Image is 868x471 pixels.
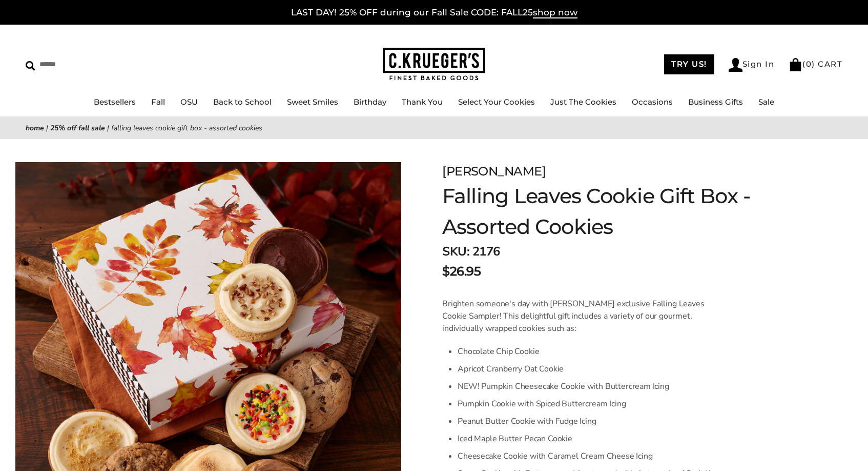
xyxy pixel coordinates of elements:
a: OSU [180,97,198,107]
span: 2176 [472,243,500,260]
a: Sign In [729,58,775,72]
a: Business Gifts [688,97,743,107]
img: Account [729,58,742,72]
span: $26.95 [442,262,481,281]
span: 0 [806,59,812,69]
span: shop now [533,7,577,18]
li: NEW! Pumpkin Cheesecake Cookie with Buttercream Icing [458,378,722,395]
span: | [107,123,109,133]
img: Search [26,61,35,71]
a: Bestsellers [94,97,136,107]
li: Apricot Cranberry Oat Cookie [458,360,722,378]
li: Peanut Butter Cookie with Fudge Icing [458,413,722,430]
li: Cheesecake Cookie with Caramel Cream Cheese Icing [458,447,722,465]
div: [PERSON_NAME] [442,162,769,181]
a: Just The Cookies [550,97,616,107]
li: Iced Maple Butter Pecan Cookie [458,430,722,447]
a: Home [26,123,44,133]
a: Occasions [632,97,673,107]
a: LAST DAY! 25% OFF during our Fall Sale CODE: FALL25shop now [291,7,577,18]
h1: Falling Leaves Cookie Gift Box - Assorted Cookies [442,181,769,242]
nav: breadcrumbs [26,122,842,134]
span: | [46,123,48,133]
a: Birthday [354,97,386,107]
a: Sweet Smiles [287,97,338,107]
a: 25% OFF Fall Sale [50,123,105,133]
img: Bag [789,58,802,71]
strong: SKU: [442,243,469,260]
a: Sale [758,97,774,107]
a: Back to School [213,97,272,107]
p: Brighten someone's day with [PERSON_NAME] exclusive Falling Leaves Cookie Sampler! This delightfu... [442,298,722,335]
a: Thank You [402,97,443,107]
a: (0) CART [789,59,842,69]
a: Fall [151,97,165,107]
input: Search [26,56,148,72]
img: C.KRUEGER'S [383,48,485,81]
a: TRY US! [664,54,714,74]
a: Select Your Cookies [458,97,535,107]
span: Falling Leaves Cookie Gift Box - Assorted Cookies [111,123,262,133]
li: Pumpkin Cookie with Spiced Buttercream Icing [458,395,722,413]
li: Chocolate Chip Cookie [458,343,722,360]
